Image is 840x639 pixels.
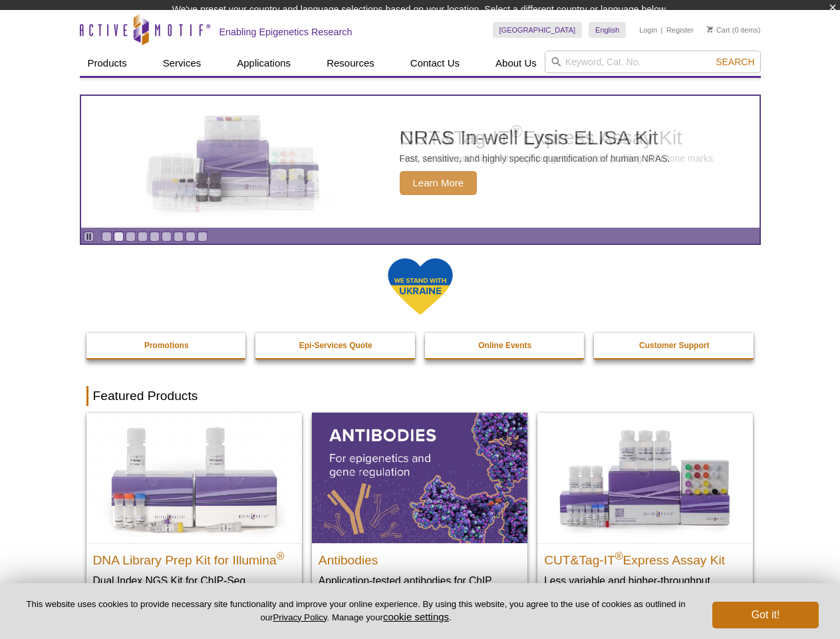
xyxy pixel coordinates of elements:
img: We Stand With Ukraine [387,257,454,316]
h2: CUT&Tag-IT Express Assay Kit [544,547,746,567]
li: (0 items) [707,22,761,38]
strong: Promotions [144,341,189,350]
a: Register [666,25,694,35]
a: All Antibodies Antibodies Application-tested antibodies for ChIP, CUT&Tag, and CUT&RUN. [312,413,527,614]
h2: Enabling Epigenetics Research [219,26,352,38]
img: All Antibodies [312,413,527,543]
p: Fast, sensitive, and highly specific quantification of human NRAS. [400,152,670,164]
article: NRAS In-well Lysis ELISA Kit [81,96,760,228]
p: This website uses cookies to provide necessary site functionality and improve your online experie... [21,598,690,624]
a: Go to slide 5 [150,232,160,242]
input: Keyword, Cat. No. [545,51,761,73]
button: Search [712,56,758,68]
a: Go to slide 2 [114,232,124,242]
strong: Customer Support [639,341,709,350]
a: About Us [488,51,545,76]
h2: DNA Library Prep Kit for Illumina [93,547,295,567]
a: Go to slide 9 [198,232,208,242]
a: Resources [319,51,382,76]
span: Search [716,57,754,67]
a: Go to slide 4 [138,232,148,242]
li: | [661,22,663,38]
a: Go to slide 3 [126,232,136,242]
a: Privacy Policy [273,612,327,622]
h2: Antibodies [319,547,521,567]
img: DNA Library Prep Kit for Illumina [86,413,302,543]
a: Go to slide 1 [102,232,112,242]
sup: ® [615,550,623,562]
a: CUT&Tag-IT® Express Assay Kit CUT&Tag-IT®Express Assay Kit Less variable and higher-throughput ge... [537,413,753,614]
sup: ® [277,550,285,562]
a: English [589,22,626,38]
button: cookie settings [383,611,449,622]
a: Promotions [86,333,247,358]
a: Services [155,51,210,76]
strong: Epi-Services Quote [299,341,372,350]
a: Go to slide 8 [186,232,196,242]
a: Applications [229,51,299,76]
button: Got it! [712,602,819,628]
a: Login [639,25,657,35]
a: DNA Library Prep Kit for Illumina DNA Library Prep Kit for Illumina® Dual Index NGS Kit for ChIP-... [86,413,302,628]
span: Learn More [400,171,478,195]
h2: Featured Products [86,386,754,406]
a: Customer Support [594,333,755,358]
a: Online Events [425,333,586,358]
a: Epi-Services Quote [255,333,416,358]
img: CUT&Tag-IT® Express Assay Kit [537,413,753,543]
a: NRAS In-well Lysis ELISA Kit NRAS In-well Lysis ELISA Kit Fast, sensitive, and highly specific qu... [81,96,760,228]
a: Toggle autoplay [84,232,94,242]
a: Cart [707,25,730,35]
a: Products [80,51,135,76]
img: NRAS In-well Lysis ELISA Kit [134,115,333,207]
h2: NRAS In-well Lysis ELISA Kit [400,128,670,148]
a: Go to slide 7 [174,232,184,242]
a: [GEOGRAPHIC_DATA] [493,22,583,38]
a: Contact Us [402,51,468,76]
p: Application-tested antibodies for ChIP, CUT&Tag, and CUT&RUN. [319,574,521,601]
p: Less variable and higher-throughput genome-wide profiling of histone marks​. [544,574,746,601]
a: Go to slide 6 [162,232,172,242]
p: Dual Index NGS Kit for ChIP-Seq, CUT&RUN, and ds methylated DNA assays. [93,574,295,614]
img: Your Cart [707,26,713,33]
strong: Online Events [478,341,531,350]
